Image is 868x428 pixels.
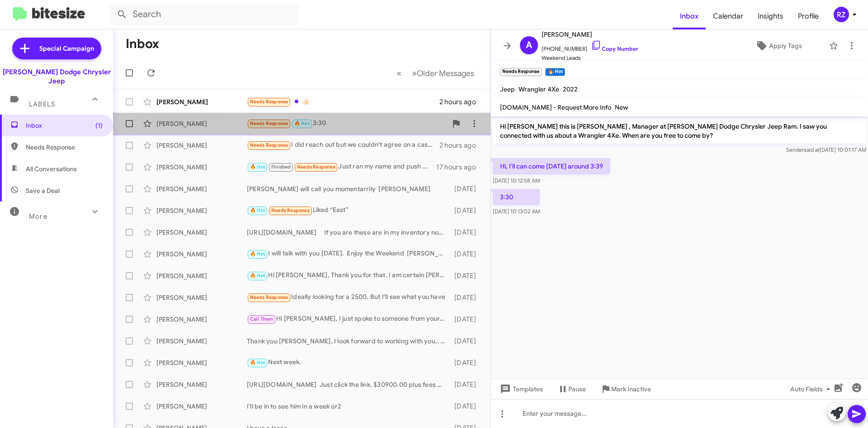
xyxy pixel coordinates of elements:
div: [DATE] [450,228,483,237]
span: [PERSON_NAME] [542,29,638,40]
div: Ideally looking for a 2500. But I'll see what you have [247,292,450,303]
span: Save a Deal [26,186,60,195]
span: Templates [498,381,543,397]
button: Next [406,64,480,82]
span: Pause [568,381,586,397]
div: [PERSON_NAME] [156,315,247,324]
span: Jeep [500,85,515,93]
span: (1) [95,121,103,130]
div: Next week. [247,357,450,368]
button: Mark Inactive [593,381,658,397]
span: Mark Inactive [611,381,651,397]
span: Sender [DATE] 10:01:17 AM [786,146,866,153]
div: [DATE] [450,337,483,346]
div: [PERSON_NAME] [156,271,247,280]
input: Search [109,4,299,25]
span: 🔥 Hot [250,360,265,365]
span: [DOMAIN_NAME] - Request More Info [500,103,611,111]
button: Apply Tags [732,38,825,54]
div: [PERSON_NAME] [156,250,247,259]
span: Finished [271,164,291,170]
div: [PERSON_NAME] [156,119,247,128]
div: [DATE] [450,358,483,367]
div: I will talk with you [DATE]. Enjoy the Weekend [PERSON_NAME] [247,249,450,259]
button: Previous [391,64,407,82]
span: [PHONE_NUMBER] [542,40,638,53]
span: Needs Response [26,143,103,152]
span: Weekend Leads [542,53,638,63]
div: [DATE] [450,380,483,389]
button: RZ [826,7,858,22]
a: Inbox [673,3,706,29]
div: [URL][DOMAIN_NAME] Just click the link. $30900.00 plus fees and taxes [PERSON_NAME] [247,380,450,389]
button: Templates [491,381,550,397]
div: Just ran my name and push me aside. The salesman don't communicate for no reason. [247,162,436,172]
span: Wrangler 4Xe [519,85,559,93]
button: Auto Fields [783,381,841,397]
span: 🔥 Hot [250,207,265,213]
div: [PERSON_NAME] [156,380,247,389]
a: Insights [750,3,791,29]
span: 🔥 Hot [250,164,265,170]
div: [DATE] [450,315,483,324]
small: 🔥 Hot [545,68,565,76]
div: I'll be in to see him in a week or2 [247,402,450,411]
span: Inbox [26,121,103,130]
div: Thank you [PERSON_NAME], I look forward to working with you.. [PERSON_NAME] [247,337,450,346]
span: Older Messages [417,68,474,78]
span: All Conversations [26,164,77,173]
span: Call Them [250,316,274,322]
div: [DATE] [450,206,483,215]
span: Auto Fields [790,381,834,397]
span: 🔥 Hot [250,251,265,257]
span: Needs Response [271,207,310,213]
span: [DATE] 10:12:58 AM [493,177,540,184]
span: Needs Response [250,142,288,148]
span: Labels [29,100,55,108]
span: [DATE] 10:13:02 AM [493,208,540,215]
p: Hi [PERSON_NAME] this is [PERSON_NAME] , Manager at [PERSON_NAME] Dodge Chrysler Jeep Ram. I saw ... [493,118,866,144]
div: [PERSON_NAME] [156,228,247,237]
span: 🔥 Hot [294,120,310,126]
h1: Inbox [126,37,159,51]
span: Needs Response [250,120,288,126]
div: [PERSON_NAME] [156,337,247,346]
a: Special Campaign [12,38,101,59]
div: [PERSON_NAME] will call you momentarrily [PERSON_NAME] [247,184,450,193]
div: [DATE] [450,184,483,193]
div: Hi [PERSON_NAME], I just spoke to someone from your dealership. Thank you [247,314,450,324]
div: [PERSON_NAME] [156,358,247,367]
div: [PERSON_NAME] [156,141,247,150]
small: Needs Response [500,68,542,76]
p: 3:30 [493,189,540,205]
nav: Page navigation example [392,64,480,82]
a: Profile [791,3,826,29]
div: [PERSON_NAME] [156,184,247,193]
a: Calendar [706,3,750,29]
div: [DATE] [450,402,483,411]
span: Needs Response [250,99,288,105]
div: [DATE] [450,293,483,302]
div: Liked “East” [247,205,450,216]
div: [DATE] [450,271,483,280]
div: [DATE] [450,250,483,259]
span: A [526,38,532,53]
div: [PERSON_NAME] [156,293,247,302]
span: 🔥 Hot [250,273,265,279]
span: Needs Response [250,294,288,300]
span: Special Campaign [39,44,94,53]
div: [PERSON_NAME] [156,402,247,411]
p: Hi, I'll can come [DATE] around 3:39 [493,158,610,174]
span: New [615,103,628,111]
div: RZ [834,7,849,22]
div: 2 hours ago [439,141,483,150]
span: More [29,212,47,221]
div: [PERSON_NAME] [156,163,247,172]
button: Pause [550,381,593,397]
div: [PERSON_NAME] [156,97,247,106]
span: Apply Tags [769,38,802,54]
